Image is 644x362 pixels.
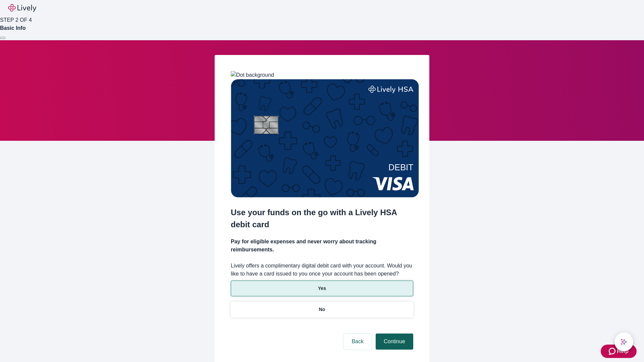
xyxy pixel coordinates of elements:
img: Lively [8,4,36,12]
button: Back [343,334,372,350]
img: Dot background [231,71,274,79]
p: No [319,306,325,313]
label: Lively offers a complimentary digital debit card with your account. Would you like to have a card... [231,262,413,278]
svg: Lively AI Assistant [621,339,627,345]
span: Help [617,347,629,355]
p: Yes [318,285,326,292]
button: Yes [231,281,413,296]
button: chat [614,333,633,351]
svg: Zendesk support icon [609,347,617,355]
h2: Use your funds on the go with a Lively HSA debit card [231,206,413,231]
img: Debit card [231,79,419,197]
h4: Pay for eligible expenses and never worry about tracking reimbursements. [231,238,413,254]
button: No [231,302,413,317]
button: Continue [376,334,413,350]
button: Zendesk support iconHelp [601,345,637,358]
